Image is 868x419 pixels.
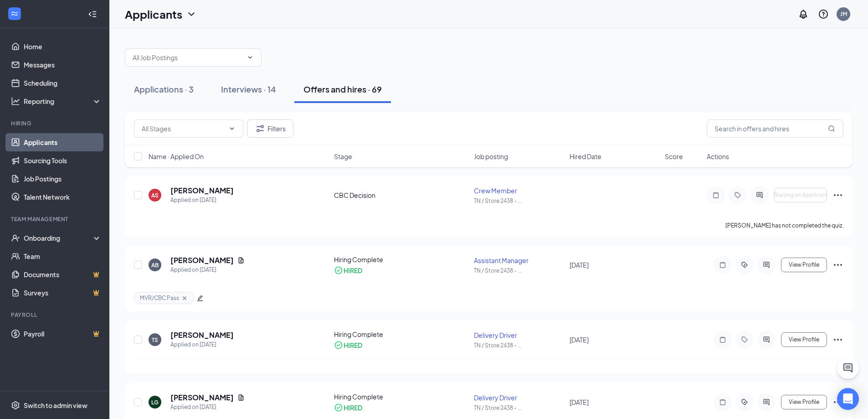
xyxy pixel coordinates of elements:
[781,258,827,272] button: View Profile
[789,336,819,343] span: View Profile
[781,395,827,409] button: View Profile
[237,257,245,264] svg: Document
[24,188,102,206] a: Talent Network
[24,325,102,343] a: PayrollCrown
[133,52,243,62] input: All Job Postings
[140,294,179,302] span: MVR/CBC Pass
[789,262,819,268] span: View Profile
[334,403,343,412] svg: CheckmarkCircle
[842,362,853,373] svg: ChatActive
[474,186,564,195] div: Crew Member
[832,190,843,201] svg: Ellipses
[739,336,750,343] svg: Tag
[754,191,765,199] svg: ActiveChat
[24,247,102,265] a: Team
[837,357,859,379] button: ChatActive
[474,404,564,412] div: TN / Store 2438 - ...
[832,259,843,270] svg: Ellipses
[170,340,234,349] div: Applied on [DATE]
[761,261,772,269] svg: ActiveChat
[474,331,564,340] div: Delivery Driver
[24,133,102,151] a: Applicants
[334,392,469,401] div: Hiring Complete
[88,10,97,19] svg: Collapse
[24,97,102,106] div: Reporting
[247,54,254,61] svg: ChevronDown
[334,152,352,161] span: Stage
[474,152,508,161] span: Job posting
[181,295,188,302] svg: Cross
[24,233,94,243] div: Onboarding
[24,56,102,74] a: Messages
[828,125,835,132] svg: MagnifyingGlass
[781,332,827,347] button: View Profile
[221,83,276,95] div: Interviews · 14
[149,152,204,161] span: Name · Applied On
[151,398,159,406] div: LG
[717,336,728,343] svg: Note
[24,284,102,302] a: SurveysCrown
[761,336,772,343] svg: ActiveChat
[707,152,729,161] span: Actions
[832,397,843,408] svg: Ellipses
[789,399,819,405] span: View Profile
[570,336,589,344] span: [DATE]
[303,83,382,95] div: Offers and hires · 69
[186,9,197,20] svg: ChevronDown
[761,398,772,406] svg: ActiveChat
[170,393,234,403] h5: [PERSON_NAME]
[474,267,564,274] div: TN / Store 2438 - ...
[474,256,564,265] div: Assistant Manager
[125,6,182,22] h1: Applicants
[665,152,683,161] span: Score
[334,330,469,339] div: Hiring Complete
[11,119,100,127] div: Hiring
[170,330,234,340] h5: [PERSON_NAME]
[24,170,102,188] a: Job Postings
[570,152,601,161] span: Hired Date
[255,123,266,134] svg: Filter
[725,222,843,229] p: [PERSON_NAME] has not completed the quiz.
[11,97,20,106] svg: Analysis
[739,261,750,269] svg: ActiveTag
[152,336,158,344] div: TS
[134,83,194,95] div: Applications · 3
[832,334,843,345] svg: Ellipses
[570,398,589,406] span: [DATE]
[774,188,827,202] button: Waiting on Applicant
[840,10,847,18] div: JM
[334,191,469,200] div: CBC Decision
[344,266,362,275] div: HIRED
[11,311,100,319] div: Payroll
[170,265,245,274] div: Applied on [DATE]
[151,191,159,199] div: AS
[334,266,343,275] svg: CheckmarkCircle
[237,394,245,401] svg: Document
[334,341,343,350] svg: CheckmarkCircle
[344,403,362,412] div: HIRED
[197,295,203,301] span: edit
[474,197,564,205] div: TN / Store 2438 - ...
[170,186,234,196] h5: [PERSON_NAME]
[474,341,564,349] div: TN / Store 2438 - ...
[717,398,728,406] svg: Note
[24,37,102,56] a: Home
[717,261,728,269] svg: Note
[344,341,362,350] div: HIRED
[228,125,236,132] svg: ChevronDown
[11,233,20,243] svg: UserCheck
[170,255,234,265] h5: [PERSON_NAME]
[142,124,225,134] input: All Stages
[24,74,102,92] a: Scheduling
[11,215,100,223] div: Team Management
[151,261,159,269] div: AB
[707,119,843,138] input: Search in offers and hires
[334,255,469,264] div: Hiring Complete
[739,398,750,406] svg: ActiveTag
[11,401,20,410] svg: Settings
[798,9,809,20] svg: Notifications
[170,403,245,412] div: Applied on [DATE]
[710,191,721,199] svg: Note
[24,151,102,170] a: Sourcing Tools
[24,401,87,410] div: Switch to admin view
